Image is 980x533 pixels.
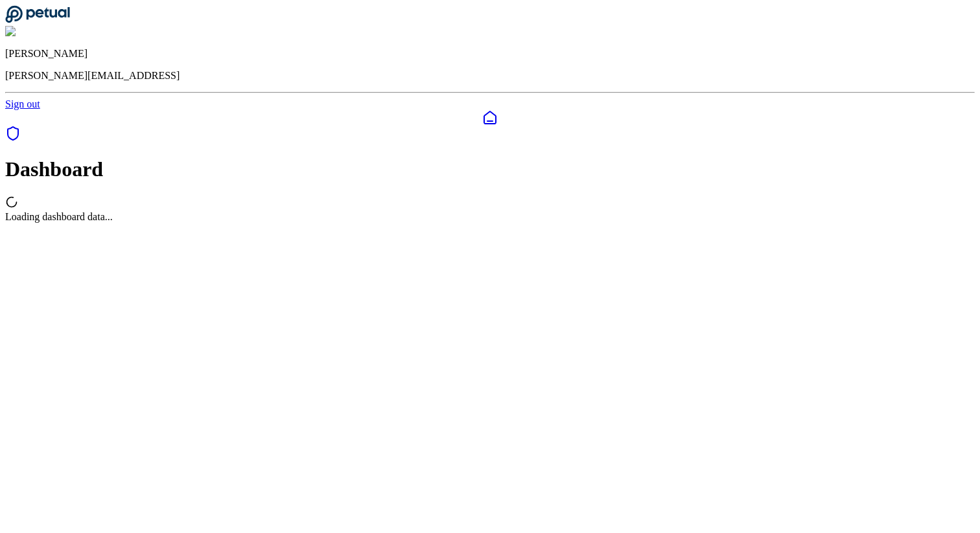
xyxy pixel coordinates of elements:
[5,14,70,25] a: Go to Dashboard
[5,26,95,38] img: Roberto Fernandez
[5,211,975,223] div: Loading dashboard data...
[5,98,40,109] a: Sign out
[5,70,975,82] p: [PERSON_NAME][EMAIL_ADDRESS]
[5,132,21,143] a: SOC 1 Reports
[5,110,975,126] a: Dashboard
[5,48,975,60] p: [PERSON_NAME]
[5,157,975,181] h1: Dashboard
